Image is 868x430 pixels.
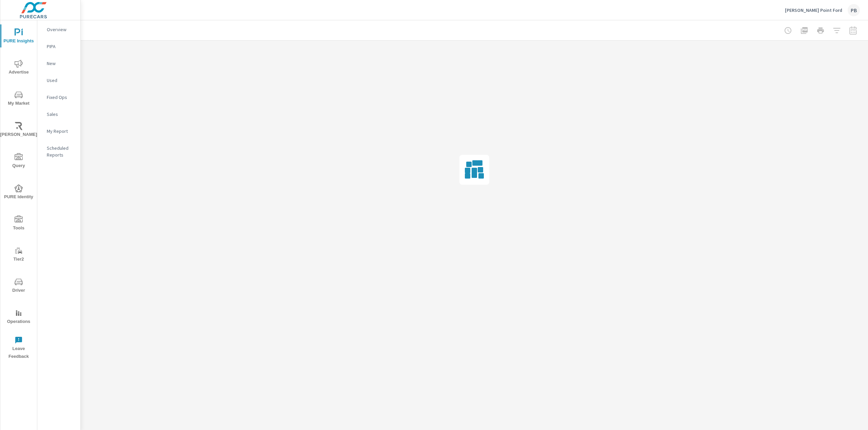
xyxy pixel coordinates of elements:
span: Driver [2,278,35,294]
span: My Market [2,91,35,107]
p: Scheduled Reports [47,145,75,158]
p: Used [47,77,75,84]
div: PB [848,4,860,16]
div: PIPA [37,41,80,52]
p: Sales [47,111,75,118]
div: Sales [37,109,80,119]
p: Fixed Ops [47,94,75,101]
span: Operations [2,309,35,326]
p: My Report [47,128,75,135]
div: New [37,58,80,68]
div: Fixed Ops [37,92,80,102]
p: PIPA [47,43,75,50]
div: Scheduled Reports [37,143,80,160]
span: Tools [2,216,35,232]
div: Used [37,75,80,85]
span: [PERSON_NAME] [2,122,35,139]
p: New [47,60,75,67]
span: PURE Insights [2,28,35,45]
div: My Report [37,126,80,136]
span: Leave Feedback [2,336,35,361]
span: PURE Identity [2,184,35,201]
span: Tier2 [2,247,35,263]
span: Query [2,153,35,170]
p: [PERSON_NAME] Point Ford [785,7,842,13]
div: Overview [37,24,80,35]
p: Overview [47,26,75,33]
div: nav menu [0,20,37,363]
span: Advertise [2,60,35,76]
